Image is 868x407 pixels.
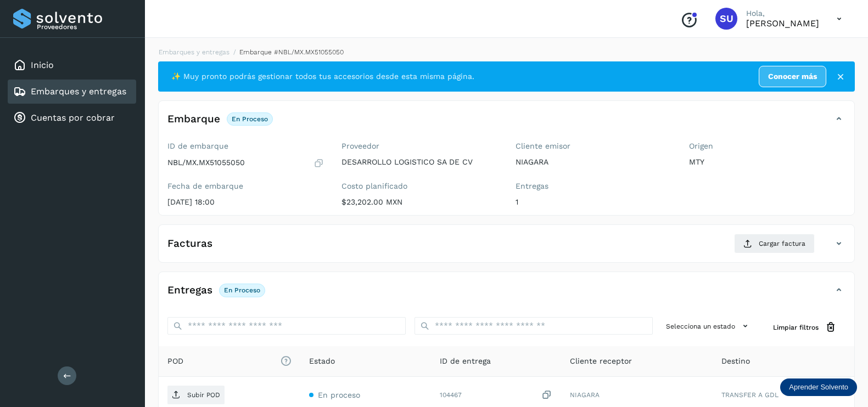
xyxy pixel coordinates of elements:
[759,239,805,248] span: Cargar factura
[31,86,126,97] a: Embarques y entregas
[167,113,220,126] h4: Embarque
[31,112,115,123] a: Cuentas por cobrar
[224,286,260,294] p: En proceso
[746,9,819,18] p: Hola,
[516,182,672,191] label: Entregas
[440,389,552,401] div: 104467
[721,355,750,367] span: Destino
[167,158,245,167] p: NBL/MX.MX51055050
[187,391,220,399] p: Subir POD
[689,142,845,151] label: Origen
[167,197,324,207] p: [DATE] 18:00
[8,106,136,130] div: Cuentas por cobrar
[159,234,854,262] div: FacturasCargar factura
[341,157,498,167] p: DESARROLLO LOGISTICO SA DE CV
[746,18,819,29] p: Sayra Ugalde
[789,383,848,392] p: Aprender Solvento
[8,53,136,77] div: Inicio
[167,386,225,404] button: Subir POD
[167,355,292,367] span: POD
[759,66,826,87] a: Conocer más
[171,71,474,82] span: ✨ Muy pronto podrás gestionar todos tus accesorios desde esta misma página.
[516,157,672,167] p: NIAGARA
[159,281,854,308] div: EntregasEn proceso
[8,80,136,104] div: Embarques y entregas
[158,47,855,57] nav: breadcrumb
[318,391,360,399] span: En proceso
[167,284,212,297] h4: Entregas
[764,317,845,337] button: Limpiar filtros
[309,355,335,367] span: Estado
[516,142,672,151] label: Cliente emisor
[780,378,857,396] div: Aprender Solvento
[239,48,344,56] span: Embarque #NBL/MX.MX51055050
[232,115,268,123] p: En proceso
[341,197,498,207] p: $23,202.00 MXN
[37,23,132,31] p: Proveedores
[341,182,498,191] label: Costo planificado
[159,48,229,56] a: Embarques y entregas
[159,110,854,137] div: EmbarqueEn proceso
[773,323,819,332] span: Limpiar filtros
[689,157,845,167] p: MTY
[516,197,672,207] p: 1
[662,317,755,335] button: Selecciona un estado
[31,60,54,70] a: Inicio
[570,355,632,367] span: Cliente receptor
[341,142,498,151] label: Proveedor
[167,142,324,151] label: ID de embarque
[167,182,324,191] label: Fecha de embarque
[167,238,212,250] h4: Facturas
[734,234,815,253] button: Cargar factura
[440,355,491,367] span: ID de entrega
